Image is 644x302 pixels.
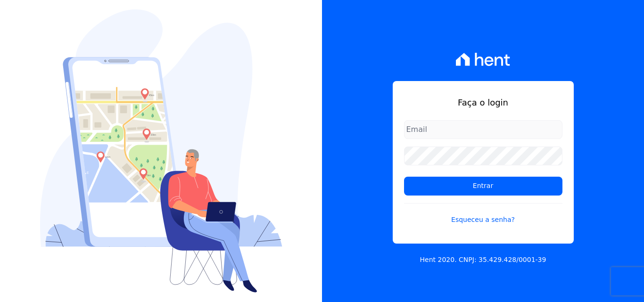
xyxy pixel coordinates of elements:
input: Email [404,120,562,139]
p: Hent 2020. CNPJ: 35.429.428/0001-39 [420,255,546,265]
a: Esqueceu a senha? [404,203,562,225]
h1: Faça o login [404,96,562,109]
input: Entrar [404,177,562,196]
img: Login [40,9,282,293]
